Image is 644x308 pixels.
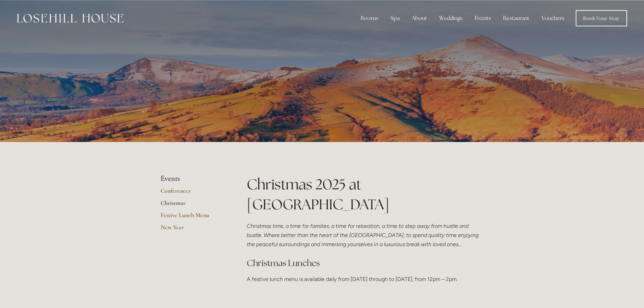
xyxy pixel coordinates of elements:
div: Spa [385,11,405,25]
h1: Christmas 2025 at [GEOGRAPHIC_DATA] [247,174,484,214]
h2: Christmas Lunches [247,257,484,269]
a: Festive Lunch Menu [161,211,225,223]
a: Vouchers [536,11,570,25]
a: Christmas [161,199,225,211]
div: Events [469,11,496,25]
div: Weddings [434,11,468,25]
div: About [406,11,432,25]
p: A festive lunch menu is available daily from [DATE] through to [DATE], from 12pm – 2pm. [247,275,484,284]
a: New Year [161,223,225,236]
a: Book Your Stay [576,10,627,26]
img: Losehill House [17,14,123,23]
div: Restaurant [498,11,535,25]
div: Rooms [355,11,384,25]
a: Conferences [161,187,225,199]
li: Events [161,174,225,183]
em: Christmas time, a time for families, a time for relaxation, a time to step away from hustle and b... [247,223,480,247]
